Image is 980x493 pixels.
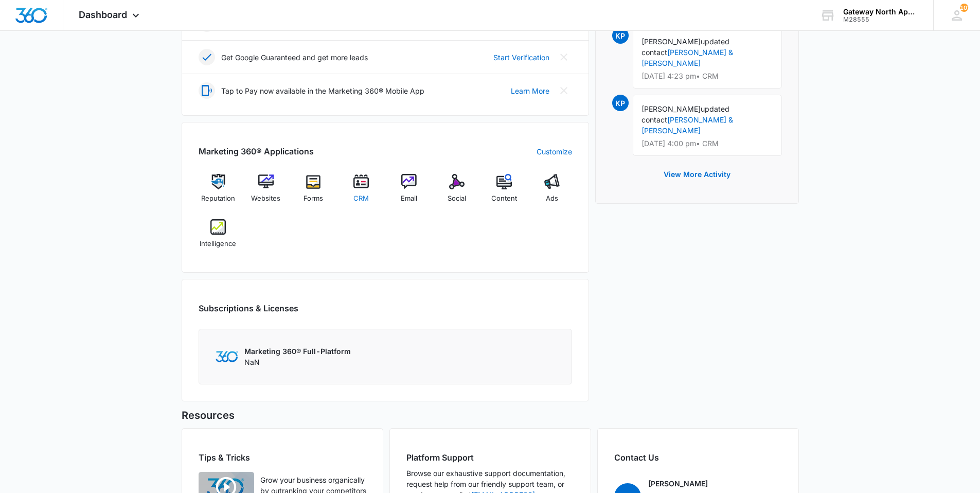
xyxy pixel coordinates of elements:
a: Intelligence [199,219,238,256]
h2: Subscriptions & Licenses [199,302,298,314]
span: Social [448,193,466,204]
span: KP [612,27,629,44]
span: Websites [251,193,280,204]
span: Ads [546,193,558,204]
span: CRM [353,193,369,204]
a: [PERSON_NAME] & [PERSON_NAME] [642,115,733,135]
h2: Tips & Tricks [199,451,366,464]
span: Content [491,193,517,204]
span: [PERSON_NAME] [642,37,701,46]
a: CRM [342,174,381,211]
a: Customize [537,146,572,157]
a: Learn More [511,85,549,96]
div: account name [843,8,918,16]
span: Reputation [201,193,235,204]
p: Marketing 360® Full-Platform [244,346,351,357]
a: Ads [532,174,572,211]
img: Marketing 360 Logo [216,351,238,362]
h2: Platform Support [406,451,574,464]
a: Reputation [199,174,238,211]
h5: Resources [182,408,799,423]
h2: Marketing 360® Applications [199,145,314,157]
a: Content [485,174,524,211]
a: Websites [246,174,286,211]
p: Get Google Guaranteed and get more leads [221,52,368,63]
a: Social [437,174,476,211]
a: Email [389,174,429,211]
button: Close [556,82,572,99]
a: [PERSON_NAME] & [PERSON_NAME] [642,48,733,67]
h2: Contact Us [614,451,782,464]
button: View More Activity [653,162,741,187]
span: 102 [960,4,968,12]
button: Close [556,49,572,65]
div: account id [843,16,918,23]
p: [DATE] 4:00 pm • CRM [642,140,773,147]
div: NaN [244,346,351,367]
a: Forms [294,174,333,211]
span: [PERSON_NAME] [642,104,701,113]
span: Dashboard [79,9,127,20]
p: Tap to Pay now available in the Marketing 360® Mobile App [221,85,424,96]
span: KP [612,95,629,111]
span: Intelligence [200,239,236,249]
span: Email [401,193,417,204]
span: Forms [304,193,323,204]
a: Start Verification [493,52,549,63]
div: notifications count [960,4,968,12]
p: [PERSON_NAME] [648,478,708,489]
p: [DATE] 4:23 pm • CRM [642,73,773,80]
